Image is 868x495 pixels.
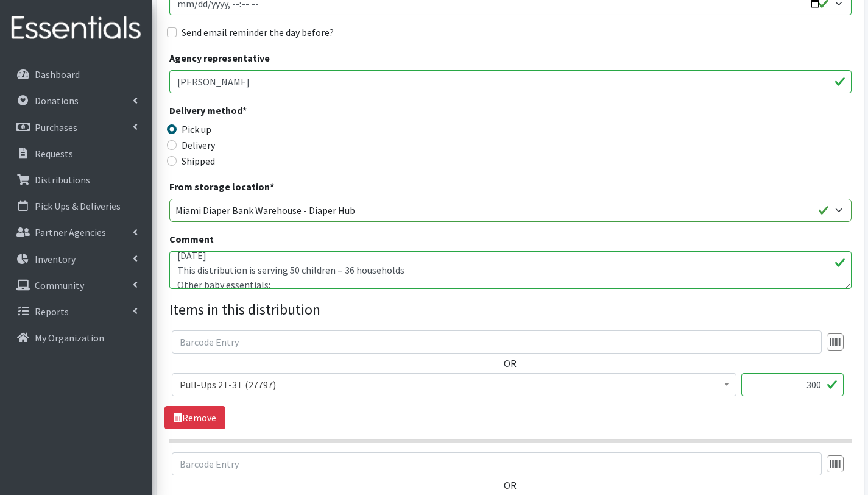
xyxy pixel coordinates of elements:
[169,103,340,122] legend: Delivery method
[5,326,147,350] a: My Organization
[35,94,79,107] p: Donations
[5,194,147,218] a: Pick Ups & Deliveries
[35,332,104,344] p: My Organization
[172,452,822,475] input: Barcode Entry
[5,299,147,324] a: Reports
[35,121,77,134] p: Purchases
[172,373,736,396] span: Pull-Ups 2T-3T (27797)
[5,273,147,297] a: Community
[35,200,121,212] p: Pick Ups & Deliveries
[182,122,211,137] label: Pick up
[5,8,147,49] img: HumanEssentials
[172,330,822,354] input: Barcode Entry
[5,247,147,271] a: Inventory
[180,376,729,393] span: Pull-Ups 2T-3T (27797)
[5,141,147,166] a: Requests
[164,406,225,429] a: Remove
[169,251,852,289] textarea: FLDDDRP- NORTH 2 [DATE] This distribution is serving 50 children = 36 households Other baby essen...
[270,180,274,193] abbr: required
[5,168,147,192] a: Distributions
[35,68,80,80] p: Dashboard
[35,279,84,291] p: Community
[741,373,844,396] input: Quantity
[242,104,247,116] abbr: required
[35,226,106,238] p: Partner Agencies
[35,148,73,160] p: Requests
[35,174,90,186] p: Distributions
[169,179,274,194] label: From storage location
[5,220,147,244] a: Partner Agencies
[504,478,517,493] label: OR
[182,138,215,152] label: Delivery
[169,51,270,65] label: Agency representative
[35,253,76,265] p: Inventory
[504,356,517,371] label: OR
[169,299,852,321] legend: Items in this distribution
[169,232,214,246] label: Comment
[182,25,334,40] label: Send email reminder the day before?
[5,62,147,87] a: Dashboard
[35,305,69,318] p: Reports
[5,88,147,113] a: Donations
[182,154,215,168] label: Shipped
[5,115,147,140] a: Purchases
